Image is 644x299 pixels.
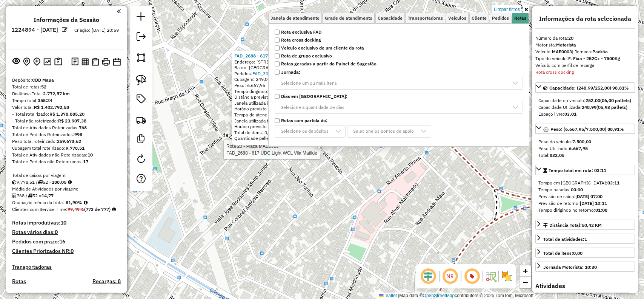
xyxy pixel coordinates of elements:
a: Criar rota [133,112,149,128]
strong: 10 [60,219,66,226]
div: Map data © contributors,© 2025 TomTom, Microsoft [377,293,535,299]
div: Endereço: [STREET_ADDRESS][PERSON_NAME] [234,59,404,65]
div: Depósito: [12,77,121,84]
h4: Clientes Priorizados NR: [12,248,121,254]
div: Total de Pedidos não Roteirizados: [12,158,121,165]
span: + [523,266,528,276]
strong: [DATE] 10:11 [580,200,607,206]
div: Capacidade: (248,99/252,00) 98,81% [535,94,635,121]
a: OpenStreetMap [423,293,455,298]
div: Total de itens: 0,00 [234,130,404,136]
strong: (06,00 pallets) [600,98,631,103]
span: Ocultar deslocamento [419,267,437,285]
input: Rota exclusiva FAD [275,29,280,36]
span: − [523,277,528,287]
a: Exportar sessão [134,29,149,46]
a: FAD_2688 - 617 UDC Light WCL Vila Matilde [234,53,326,59]
a: Vincular Rótulos [134,91,149,108]
button: Exibir sessão original [11,56,22,68]
a: Jornada Motorista: 10:30 [535,262,635,272]
span: Rotas [514,16,526,20]
strong: 20 [568,35,573,41]
strong: 188,05 [52,179,66,185]
h4: Rotas improdutivas: [12,220,121,226]
div: Espaço livre: [538,111,632,118]
strong: F. Fixa - 252Cx - 7500Kg [568,56,620,61]
div: Valor total: [12,104,121,111]
div: Previsão de saída: [538,193,632,200]
strong: R$ 1.402.792,58 [34,104,69,110]
div: Tempo dirigindo no retorno: [538,207,632,214]
a: Nova sessão e pesquisa [134,9,149,26]
a: Limpar filtros [492,5,521,14]
div: Total: [538,152,632,159]
strong: 355:34 [38,98,52,103]
h6: 1224894 - [DATE] [11,26,58,33]
strong: 2.772,57 km [43,91,70,96]
span: Exibir número da rota [463,267,481,285]
span: Peso: (6.667,95/7.500,00) 88,91% [550,126,624,132]
h4: Informações da rota selecionada [535,15,635,22]
div: Total de itens: [543,250,583,257]
h4: Recargas: 8 [92,278,121,285]
strong: 17 [83,159,88,164]
a: Rotas [12,278,26,285]
strong: 99,49% [68,206,84,212]
div: Média de Atividades por viagem: [12,186,121,192]
button: Centralizar mapa no depósito ou ponto de apoio [22,56,32,68]
strong: 52 [41,84,46,90]
strong: Dias em [GEOGRAPHIC_DATA]: [281,93,347,100]
strong: 768 [79,125,87,130]
strong: 10 [88,152,93,158]
strong: Rota cross docking [281,37,321,43]
strong: 9.778,51 [66,145,85,151]
strong: 14,77 [41,193,54,198]
input: Rota de grupo exclusivo [275,53,280,59]
div: Veículo com perfil de recarga [535,62,635,69]
strong: [DATE] 07:00 [575,194,603,199]
div: Previsão de retorno: [538,200,632,207]
button: Imprimir Rotas [100,56,111,67]
input: Rota cross docking [275,37,280,43]
span: Ocultar NR [441,267,459,285]
input: Jornada: [275,69,280,76]
img: Fluxo de ruas [485,270,497,282]
a: Distância Total:50,42 KM [535,220,635,230]
div: Cubagem: 249,00 [234,76,404,82]
div: Capacidade do veículo: [538,97,632,104]
button: Adicionar Atividades [32,56,42,68]
div: Distância prevista: 24,148 km (23,00 km/h) [234,94,404,100]
div: Janela utilizada início: 00:00 [234,100,404,106]
div: Rota cross docking [535,69,635,76]
div: Veículo: [535,48,635,55]
h4: Atividades [535,282,635,290]
em: Rotas cross docking consideradas [112,207,116,212]
strong: 01:08 [595,207,607,213]
strong: (773 de 777) [84,206,111,212]
strong: 832,05 [550,152,564,158]
a: Zoom in [520,265,531,277]
strong: 03,01 [564,111,576,117]
div: Total de Pedidos Roteirizados: [12,131,121,138]
span: Grade de atendimento [325,16,372,20]
span: Janela de atendimento [271,16,320,20]
i: Cubagem total roteirizado [12,180,17,184]
a: Total de itens:0,00 [535,248,635,258]
h4: Informações da Sessão [34,16,99,23]
span: Capacidade: (248,99/252,00) 98,81% [549,85,629,91]
div: Horário previsto de chegada: [DATE] 08:03 [234,106,404,112]
span: Cliente [472,16,487,20]
span: Total de atividades: [543,236,587,242]
i: Total de Atividades [12,194,17,198]
div: Distância Total: [543,222,602,229]
a: Tempo total em rota: 03:11 [535,165,635,175]
span: | [398,293,399,298]
div: Janela utilizada término: 23:59 [234,118,404,124]
span: Pedidos [492,16,509,20]
div: Tipo do veículo: [535,55,635,62]
strong: (05,93 pallets) [596,104,627,110]
em: Média calculada utilizando a maior ocupação (%Peso ou %Cubagem) de cada rota da sessão. Rotas cro... [84,200,88,205]
i: Meta Caixas/viagem: 171,40 Diferença: 16,65 [68,180,72,184]
input: Dias em [GEOGRAPHIC_DATA]: [275,93,280,100]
